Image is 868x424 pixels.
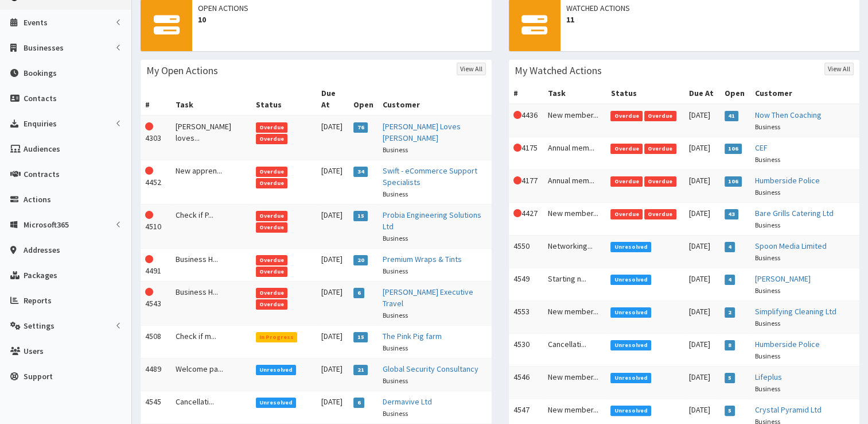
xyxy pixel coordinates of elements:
span: Overdue [256,299,288,310]
i: This Action is overdue! [145,167,153,175]
td: 4530 [509,333,544,366]
td: 4508 [141,325,170,358]
a: Spoon Media Limited [755,241,827,251]
span: Overdue [256,211,288,221]
span: Overdue [256,267,288,277]
span: Overdue [610,111,643,121]
td: [PERSON_NAME] loves... [170,115,251,160]
span: Unresolved [256,365,297,375]
a: Global Security Consultancy [383,364,478,374]
td: 4303 [141,115,170,160]
span: 5 [725,373,735,383]
a: Humberside Police [755,339,820,349]
span: 41 [725,111,739,121]
small: Business [383,234,408,242]
span: Businesses [24,43,64,53]
span: Overdue [256,134,288,144]
span: Unresolved [610,406,651,416]
span: 10 [198,14,486,25]
td: Networking... [543,235,606,268]
td: New member... [543,300,606,333]
small: Business [755,188,780,196]
td: New member... [543,366,606,399]
i: This Action is overdue! [145,122,153,130]
span: 6 [353,288,364,298]
th: Due At [684,83,720,104]
a: View All [457,63,486,75]
td: [DATE] [684,202,720,235]
td: 4546 [509,366,544,399]
span: Overdue [644,144,676,154]
i: This Action is overdue! [513,209,521,217]
small: Business [383,376,408,385]
span: Overdue [644,111,676,121]
th: Due At [317,83,349,115]
td: [DATE] [317,281,349,325]
span: Overdue [610,176,643,187]
td: [DATE] [684,300,720,333]
td: 4427 [509,202,544,235]
small: Business [383,409,408,418]
td: [DATE] [684,235,720,268]
span: 20 [353,255,368,265]
a: Humberside Police [755,175,820,186]
th: Customer [750,83,859,104]
i: This Action is overdue! [145,255,153,263]
a: Dermavive Ltd [383,396,432,407]
th: Open [349,83,378,115]
a: Lifeplus [755,372,782,382]
span: Unresolved [610,275,651,285]
small: Business [755,155,780,164]
a: View All [824,63,854,75]
span: Unresolved [610,373,651,383]
small: Business [383,145,408,154]
span: Packages [24,270,57,280]
td: [DATE] [684,137,720,169]
a: Bare Grills Catering Ltd [755,208,834,218]
th: Task [543,83,606,104]
small: Business [755,221,780,229]
span: 106 [725,176,742,187]
td: 4550 [509,235,544,268]
td: 4436 [509,104,544,137]
span: Unresolved [610,307,651,318]
td: 4491 [141,248,170,281]
span: Settings [24,321,55,331]
a: Crystal Pyramid Ltd [755,404,822,415]
td: 4175 [509,137,544,169]
span: Audiences [24,144,60,154]
a: Probia Engineering Solutions Ltd [383,210,481,232]
span: Contracts [24,169,60,179]
a: [PERSON_NAME] [755,273,811,284]
span: Unresolved [256,398,297,408]
td: [DATE] [684,268,720,300]
span: Overdue [644,209,676,219]
a: The Pink Pig farm [383,331,442,341]
th: # [509,83,544,104]
a: Simplifying Cleaning Ltd [755,306,836,317]
i: This Action is overdue! [145,288,153,296]
td: [DATE] [317,358,349,391]
span: Support [24,371,53,381]
h3: My Open Actions [146,65,218,76]
span: 6 [353,398,364,408]
span: Overdue [610,209,643,219]
span: 4 [725,275,735,285]
td: [DATE] [317,325,349,358]
span: 106 [725,144,742,154]
span: 4 [725,242,735,252]
small: Business [383,190,408,198]
td: Starting n... [543,268,606,300]
span: Overdue [644,176,676,187]
td: [DATE] [317,248,349,281]
small: Business [755,352,780,360]
span: Watched Actions [566,2,854,14]
small: Business [755,122,780,131]
a: [PERSON_NAME] Executive Travel [383,287,473,309]
td: [DATE] [684,366,720,399]
i: This Action is overdue! [513,144,521,152]
span: 11 [566,14,854,25]
td: [DATE] [684,104,720,137]
th: Open [720,83,750,104]
span: 2 [725,307,735,318]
